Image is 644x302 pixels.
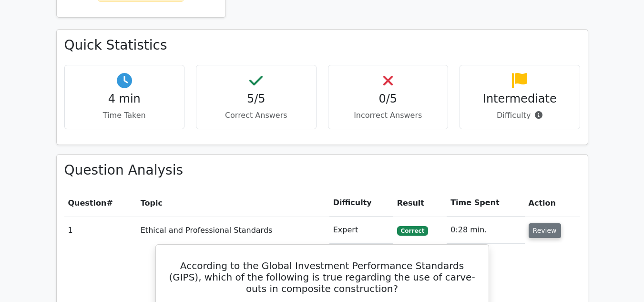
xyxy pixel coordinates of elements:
[167,260,477,294] h5: According to the Global Investment Performance Standards (GIPS), which of the following is true r...
[468,110,572,121] p: Difficulty
[468,92,572,106] h4: Intermediate
[137,189,329,217] th: Topic
[72,110,177,121] p: Time Taken
[329,189,393,217] th: Difficulty
[64,37,580,53] h3: Quick Statistics
[64,217,137,244] td: 1
[72,92,177,106] h4: 4 min
[447,217,524,244] td: 0:28 min.
[68,198,107,208] span: Question
[529,223,561,238] button: Review
[336,92,440,106] h4: 0/5
[64,162,580,178] h3: Question Analysis
[64,189,137,217] th: #
[336,110,440,121] p: Incorrect Answers
[137,217,329,244] td: Ethical and Professional Standards
[447,189,524,217] th: Time Spent
[397,226,428,236] span: Correct
[329,217,393,244] td: Expert
[393,189,447,217] th: Result
[525,189,580,217] th: Action
[204,110,308,121] p: Correct Answers
[204,92,308,106] h4: 5/5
